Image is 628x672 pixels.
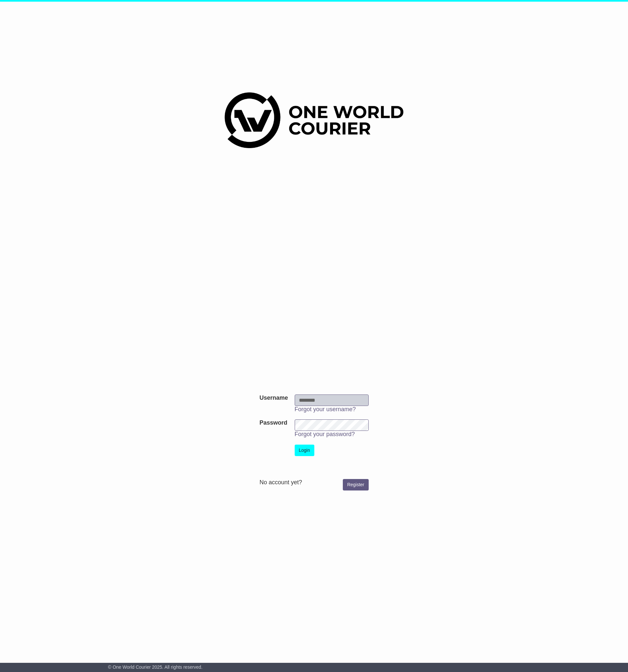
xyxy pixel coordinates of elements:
div: No account yet? [259,479,368,486]
a: Forgot your username? [295,406,356,413]
img: One World [225,92,403,148]
button: Login [295,445,314,456]
label: Password [259,419,287,427]
span: © One World Courier 2025. All rights reserved. [108,664,203,670]
label: Username [259,394,288,402]
a: Forgot your password? [295,431,355,437]
a: Register [343,479,368,490]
